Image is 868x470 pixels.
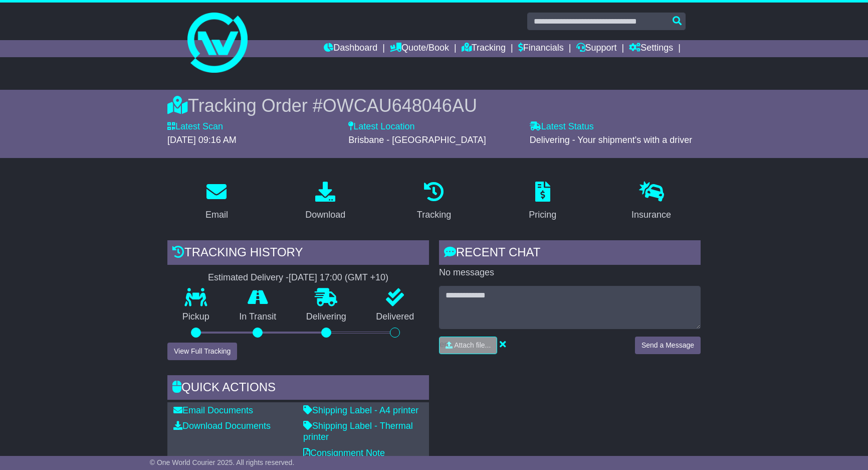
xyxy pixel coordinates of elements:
[173,405,253,415] a: Email Documents
[576,40,617,57] a: Support
[291,311,361,323] p: Delivering
[173,421,271,431] a: Download Documents
[529,208,556,222] div: Pricing
[299,178,352,225] a: Download
[390,40,449,57] a: Quote/Book
[631,208,671,222] div: Insurance
[462,40,506,57] a: Tracking
[305,208,345,222] div: Download
[167,311,225,323] p: Pickup
[199,178,235,225] a: Email
[150,458,295,466] span: © One World Courier 2025. All rights reserved.
[167,375,429,402] div: Quick Actions
[361,311,429,323] p: Delivered
[518,40,564,57] a: Financials
[167,343,237,360] button: View Full Tracking
[303,448,385,458] a: Consignment Note
[205,208,228,222] div: Email
[324,40,377,57] a: Dashboard
[625,178,678,225] a: Insurance
[439,267,701,278] p: No messages
[629,40,673,57] a: Settings
[417,208,451,222] div: Tracking
[167,240,429,267] div: Tracking history
[303,405,418,415] a: Shipping Label - A4 printer
[323,95,477,116] span: OWCAU648046AU
[167,272,429,283] div: Estimated Delivery -
[167,121,223,132] label: Latest Scan
[439,240,701,267] div: RECENT CHAT
[348,135,486,145] span: Brisbane - [GEOGRAPHIC_DATA]
[410,178,458,225] a: Tracking
[225,311,292,323] p: In Transit
[530,135,693,145] span: Delivering - Your shipment's with a driver
[289,272,388,283] div: [DATE] 17:00 (GMT +10)
[167,95,701,116] div: Tracking Order #
[530,121,594,132] label: Latest Status
[167,135,237,145] span: [DATE] 09:16 AM
[348,121,414,132] label: Latest Location
[522,178,563,225] a: Pricing
[303,421,413,442] a: Shipping Label - Thermal printer
[635,337,701,354] button: Send a Message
